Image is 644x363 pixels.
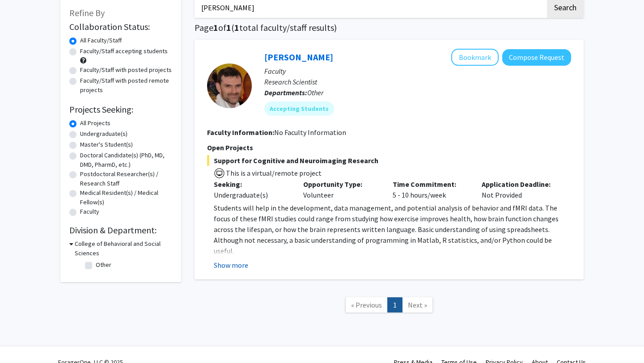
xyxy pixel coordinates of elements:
[96,260,111,270] label: Other
[69,7,105,18] span: Refine By
[69,104,172,115] h2: Projects Seeking:
[207,155,571,166] span: Support for Cognitive and Neuroimaging Research
[80,188,172,207] label: Medical Resident(s) / Medical Fellow(s)
[351,300,382,309] span: « Previous
[264,51,333,63] a: [PERSON_NAME]
[195,288,584,325] nav: Page navigation
[80,76,172,95] label: Faculty/Staff with posted remote projects
[234,22,239,33] span: 1
[80,207,99,216] label: Faculty
[80,151,172,169] label: Doctoral Candidate(s) (PhD, MD, DMD, PharmD, etc.)
[69,225,172,236] h2: Division & Department:
[307,88,323,97] span: Other
[80,129,127,139] label: Undergraduate(s)
[80,65,172,75] label: Faculty/Staff with posted projects
[408,300,427,309] span: Next »
[393,179,469,190] p: Time Commitment:
[225,169,322,177] span: This is a virtual/remote project
[214,179,290,190] p: Seeking:
[264,101,334,116] mat-chip: Accepting Students
[69,21,172,32] h2: Collaboration Status:
[345,297,388,313] a: Previous Page
[482,179,558,190] p: Application Deadline:
[80,46,168,56] label: Faculty/Staff accepting students
[80,169,172,188] label: Postdoctoral Researcher(s) / Research Staff
[303,179,379,190] p: Opportunity Type:
[214,190,290,200] div: Undergraduate(s)
[80,140,133,149] label: Master's Student(s)
[502,49,571,66] button: Compose Request to Jeremy Purcell
[214,203,559,255] span: Students will help in the development, data management, and potential analysis of behavior and fM...
[402,297,433,313] a: Next Page
[75,239,172,258] h3: College of Behavioral and Social Sciences
[451,49,499,66] button: Add Jeremy Purcell to Bookmarks
[214,260,248,270] button: Show more
[274,128,346,137] span: No Faculty Information
[297,179,386,200] div: Volunteer
[264,88,307,97] b: Departments:
[226,22,231,33] span: 1
[195,22,584,33] h1: Page of ( total faculty/staff results)
[475,179,564,200] div: Not Provided
[264,76,571,87] p: Research Scientist
[386,179,475,200] div: 5 - 10 hours/week
[80,118,110,128] label: All Projects
[80,36,122,45] label: All Faculty/Staff
[387,297,402,313] a: 1
[207,128,274,137] b: Faculty Information:
[207,142,571,153] p: Open Projects
[213,22,218,33] span: 1
[7,323,38,356] iframe: Chat
[264,66,571,76] p: Faculty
